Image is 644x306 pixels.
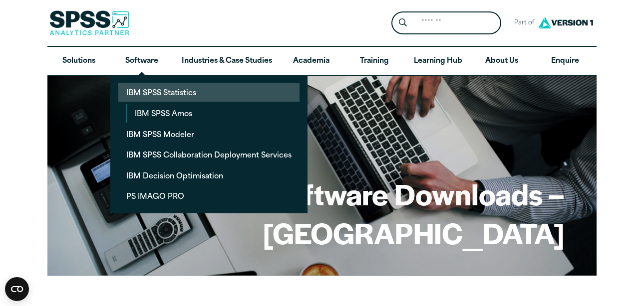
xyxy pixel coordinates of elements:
a: PS IMAGO PRO [118,187,300,205]
a: About Us [470,47,533,76]
a: Training [343,47,406,76]
span: Part of [509,16,536,30]
button: Open CMP widget [5,277,29,301]
a: Learning Hub [406,47,470,76]
a: Software [110,47,173,76]
ul: Software [110,75,308,213]
form: Site Header Search Form [391,11,501,35]
h1: Software Downloads – [GEOGRAPHIC_DATA] [79,174,565,252]
a: Academia [280,47,343,76]
a: Solutions [47,47,110,76]
button: Search magnifying glass icon [394,14,412,32]
a: IBM Decision Optimisation [118,166,300,185]
a: Enquire [534,47,597,76]
nav: Desktop version of site main menu [47,47,597,76]
a: IBM SPSS Amos [127,104,300,123]
img: Version1 Logo [536,13,596,32]
a: IBM SPSS Statistics [118,83,300,102]
img: SPSS Analytics Partner [49,10,129,35]
a: Industries & Case Studies [174,47,280,76]
svg: Search magnifying glass icon [399,18,407,27]
a: IBM SPSS Collaboration Deployment Services [118,146,300,164]
a: IBM SPSS Modeler [118,125,300,144]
